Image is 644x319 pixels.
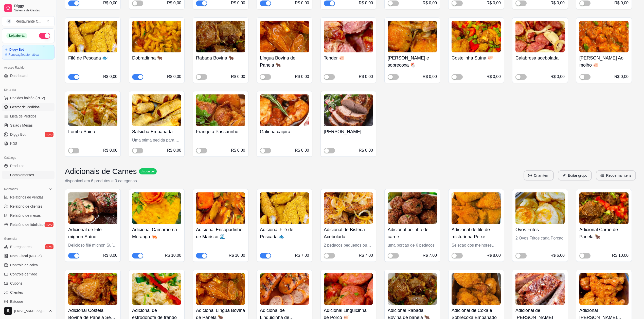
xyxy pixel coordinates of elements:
span: Gestor de Pedidos [10,105,40,110]
img: product-image [452,273,501,305]
span: Diggy [14,4,52,8]
a: Produtos [2,162,55,170]
button: editEditar grupo [558,170,592,181]
h4: Língua Bovina de Panela 🐂 [260,54,309,69]
div: Catálogo [2,154,55,162]
div: R$ 0,00 [487,74,501,80]
img: product-image [196,94,245,126]
span: Produtos [10,163,24,168]
div: 2 pedacos pequenos ou um grande [324,242,373,248]
div: R$ 0,00 [295,74,309,80]
h4: Dobradinha 🐂 [132,54,181,62]
div: R$ 0,00 [614,74,629,80]
h4: Filé de Pescada 🐟 [68,54,117,62]
img: product-image [579,192,629,224]
img: product-image [132,21,181,52]
div: R$ 0,00 [295,147,309,153]
span: [EMAIL_ADDRESS][DOMAIN_NAME] [14,309,46,313]
a: Relatórios de vendas [2,193,55,201]
h4: Galinha caipira [260,128,309,135]
span: Relatórios [4,187,18,191]
img: product-image [579,21,629,52]
a: Nota Fiscal (NFC-e) [2,252,55,260]
div: R$ 0,00 [231,74,245,80]
button: plus-circleCriar item [524,170,554,181]
img: product-image [68,94,117,126]
a: Relatório de clientes [2,202,55,210]
img: product-image [515,273,565,305]
div: R$ 0,00 [103,74,117,80]
div: R$ 0,00 [103,147,117,153]
div: R$ 0,00 [423,74,437,80]
div: R$ 7,00 [359,252,373,258]
h4: Adicional Camarão na Moranga 🦐 [132,226,181,240]
span: Relatório de mesas [10,213,41,218]
a: Relatório de mesas [2,211,55,220]
button: Pedidos balcão (PDV) [2,94,55,102]
div: R$ 8,00 [103,252,117,258]
div: R$ 0,00 [550,74,565,80]
span: Controle de fiado [10,272,37,277]
span: R [6,19,11,24]
img: product-image [515,21,565,52]
h4: Adicional bolinho de carne [388,226,437,240]
div: R$ 10,00 [165,252,181,258]
div: Uma otima pedida para o pessoal que ama cachorro quente, vem 3 unidades [132,137,181,143]
img: product-image [452,21,501,52]
a: Relatório de fidelidadenovo [2,221,55,229]
span: Estoque [10,299,23,304]
span: Nota Fiscal (NFC-e) [10,253,42,258]
img: product-image [132,192,181,224]
a: KDS [2,139,55,148]
div: Loja aberta [6,33,27,38]
a: Lista de Pedidos [2,112,55,120]
div: R$ 10,00 [229,252,245,258]
img: product-image [260,192,309,224]
a: Entregadoresnovo [2,243,55,251]
span: Lista de Pedidos [10,114,37,119]
div: R$ 7,00 [295,252,309,258]
div: R$ 8,00 [487,252,501,258]
h4: [PERSON_NAME] [324,128,373,135]
a: Clientes [2,288,55,296]
div: R$ 0,00 [359,147,373,153]
span: Sistema de Gestão [14,8,52,12]
h4: Adicional de file de misturinha Peixe [452,226,501,240]
span: KDS [10,141,17,146]
span: disponível [140,169,156,173]
h4: Adicional Filé de Pescada 🐟 [260,226,309,240]
a: Dashboard [2,72,55,80]
h4: Ovos Fritos [515,226,565,233]
a: Complementos [2,171,55,179]
div: Dia a dia [2,86,55,94]
article: Renovação automática [8,53,39,57]
a: Gestor de Pedidos [2,103,55,111]
span: Entregadores [10,244,31,249]
span: Pedidos balcão (PDV) [10,95,45,101]
img: product-image [515,192,565,224]
button: Select a team [2,16,55,26]
a: Controle de caixa [2,261,55,269]
span: Relatório de clientes [10,204,42,209]
div: Gerenciar [2,235,55,243]
span: Diggy Bot [10,132,26,137]
a: Diggy Botnovo [2,130,55,138]
span: Relatórios de vendas [10,195,44,200]
span: Clientes [10,290,23,295]
h4: Adicional de Bisteca Acebolada [324,226,373,240]
img: product-image [260,21,309,52]
span: Dashboard [10,73,28,78]
div: 2 Ovos Fritos cada Porcao [515,235,565,241]
span: Relatório de fidelidade [10,222,45,227]
h4: Frango a Passarinho [196,128,245,135]
img: product-image [68,273,117,305]
span: Complementos [10,172,34,177]
h4: [PERSON_NAME] e sobrecoxa 🐔 [388,54,437,69]
div: Delicioso filé mignon Suíno média de um pedaço grande ou dois menores [68,242,117,248]
h4: Adicional de Filé mignon Suíno [68,226,117,240]
p: disponível em 6 produtos e 0 categorias [65,178,157,184]
span: plus-circle [528,174,532,177]
span: ordered-list [600,174,604,177]
a: Controle de fiado [2,270,55,278]
h4: Adicional Carne de Panela 🐂 [579,226,629,240]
